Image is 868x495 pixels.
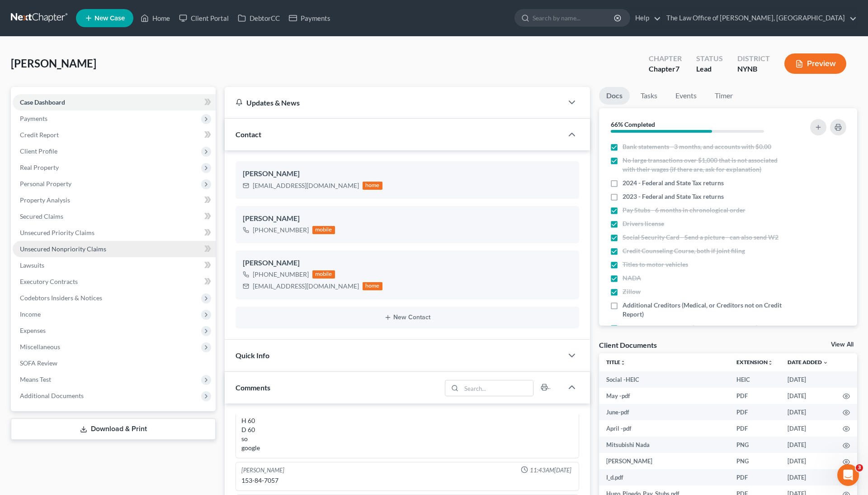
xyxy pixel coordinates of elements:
[633,87,665,105] a: Tasks
[94,15,125,22] span: New Case
[623,178,724,187] span: 2024 - Federal and State Tax returns
[20,278,78,285] span: Executory Contracts
[20,212,63,220] span: Secured Claims
[668,87,704,105] a: Events
[599,388,729,404] td: May -pdf
[780,420,835,437] td: [DATE]
[729,469,780,485] td: PDF
[253,282,359,291] div: [EMAIL_ADDRESS][DOMAIN_NAME]
[284,10,335,26] a: Payments
[241,380,573,452] div: h x c 2/0 married no kids 2 H 60 D 60 so google
[623,156,785,174] span: No large transactions over $1,000 that is not associated with their wages (if there are, ask for ...
[20,180,71,187] span: Personal Property
[136,10,175,26] a: Home
[236,98,552,107] div: Updates & News
[623,260,688,269] span: Titles to motor vehicles
[780,404,835,420] td: [DATE]
[599,87,630,105] a: Docs
[20,245,106,253] span: Unsecured Nonpriority Claims
[253,181,359,190] div: [EMAIL_ADDRESS][DOMAIN_NAME]
[623,142,771,151] span: Bank statements - 3 months, and accounts with $0.00
[11,57,96,70] span: [PERSON_NAME]
[837,464,859,486] iframe: Intercom live chat
[13,241,216,257] a: Unsecured Nonpriority Claims
[20,294,102,302] span: Codebtors Insiders & Notices
[623,233,778,242] span: Social Security Card - Send a picture - can also send W2
[696,53,723,64] div: Status
[13,225,216,241] a: Unsecured Priority Claims
[20,343,60,351] span: Miscellaneous
[20,131,59,139] span: Credit Report
[729,371,780,388] td: HEIC
[363,282,382,290] div: home
[823,360,828,365] i: expand_more
[736,359,773,365] a: Extensionunfold_more
[20,115,47,122] span: Payments
[737,53,770,64] div: District
[599,404,729,420] td: June-pdf
[623,323,758,332] span: Petition - Wet Signature (done in office meeting)
[13,94,216,111] a: Case Dashboard
[780,388,835,404] td: [DATE]
[20,98,65,106] span: Case Dashboard
[243,168,572,179] div: [PERSON_NAME]
[729,404,780,420] td: PDF
[788,359,828,365] a: Date Added expand_more
[20,392,84,399] span: Additional Documents
[253,226,309,235] div: [PHONE_NUMBER]
[623,246,745,255] span: Credit Counseling Course, both if joint filing
[530,466,571,475] span: 11:43AM[DATE]
[13,274,216,290] a: Executory Contracts
[729,420,780,437] td: PDF
[662,10,857,26] a: The Law Office of [PERSON_NAME], [GEOGRAPHIC_DATA]
[729,437,780,453] td: PNG
[20,229,94,236] span: Unsecured Priority Claims
[461,380,533,396] input: Search...
[649,64,682,74] div: Chapter
[708,87,740,105] a: Timer
[13,192,216,208] a: Property Analysis
[599,469,729,485] td: I_d.pdf
[623,219,664,228] span: Drivers license
[243,258,572,269] div: [PERSON_NAME]
[623,287,641,296] span: Zillow
[737,64,770,74] div: NYNB
[13,257,216,274] a: Lawsuits
[623,206,745,215] span: Pay Stubs - 6 months in chronological order
[13,355,216,371] a: SOFA Review
[768,360,773,365] i: unfold_more
[13,208,216,225] a: Secured Claims
[780,437,835,453] td: [DATE]
[599,420,729,437] td: April -pdf
[175,10,233,26] a: Client Portal
[20,147,57,155] span: Client Profile
[729,453,780,469] td: PNG
[649,53,682,64] div: Chapter
[20,310,41,318] span: Income
[620,360,626,365] i: unfold_more
[831,341,854,348] a: View All
[623,301,785,319] span: Additional Creditors (Medical, or Creditors not on Credit Report)
[20,261,44,269] span: Lawsuits
[20,327,46,334] span: Expenses
[233,10,284,26] a: DebtorCC
[236,130,261,139] span: Contact
[241,466,284,475] div: [PERSON_NAME]
[599,453,729,469] td: [PERSON_NAME]
[533,10,615,26] input: Search by name...
[623,274,641,283] span: NADA
[780,469,835,485] td: [DATE]
[611,120,655,128] strong: 66% Completed
[729,388,780,404] td: PDF
[599,371,729,388] td: Social -HEIC
[241,476,573,485] div: 153-84-7057
[253,270,309,279] div: [PHONE_NUMBER]
[623,192,724,201] span: 2023 - Federal and State Tax returns
[784,53,846,74] button: Preview
[606,359,626,365] a: Titleunfold_more
[243,314,572,321] button: New Contact
[780,371,835,388] td: [DATE]
[363,182,382,190] div: home
[236,351,269,360] span: Quick Info
[20,196,70,204] span: Property Analysis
